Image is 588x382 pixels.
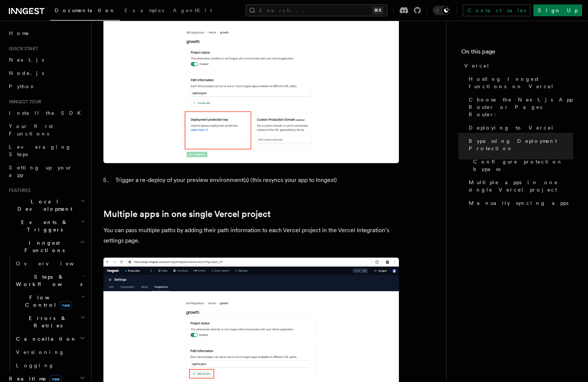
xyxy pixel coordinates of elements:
[6,53,87,66] a: Next.js
[6,120,87,140] a: Your first Functions
[103,225,399,246] p: You can pass multiple paths by adding their path information to each Vercel project in the Vercel...
[168,2,216,20] a: AgentKit
[473,158,573,173] span: Configure protection bypass
[6,27,87,40] a: Home
[461,59,573,72] a: Vercel
[103,209,271,219] a: Multiple apps in one single Vercel project
[466,134,573,155] a: Bypassing Deployment Protection
[246,4,387,16] button: Search...⌘K
[16,349,65,355] span: Versioning
[469,75,573,90] span: Hosting Inngest functions on Vercel
[120,2,168,20] a: Examples
[466,121,573,134] a: Deploying to Vercel
[6,66,87,80] a: Node.js
[470,155,573,176] a: Configure protection bypass
[9,123,53,137] span: Your first Functions
[16,362,54,368] span: Logging
[60,301,72,309] span: new
[113,175,399,185] li: Trigger a re-deploy of your preview environment(s) (this resyncs your app to Inngest)
[6,80,87,93] a: Python
[16,261,92,266] span: Overview
[6,239,80,254] span: Inngest Functions
[6,218,81,233] span: Events & Triggers
[6,161,87,182] a: Setting up your app
[9,30,30,37] span: Home
[124,7,164,13] span: Examples
[463,4,530,16] a: Contact sales
[433,6,451,15] button: Toggle dark mode
[6,216,87,236] button: Events & Triggers
[6,257,87,372] div: Inngest Functions
[466,72,573,93] a: Hosting Inngest functions on Vercel
[13,294,81,309] span: Flow Control
[13,332,87,345] button: Cancellation
[469,96,573,118] span: Choose the Next.js App Router or Pages Router:
[55,7,116,13] span: Documentation
[6,198,81,213] span: Local Development
[533,4,582,16] a: Sign Up
[9,57,44,63] span: Next.js
[173,7,212,13] span: AgentKit
[9,70,44,76] span: Node.js
[13,312,87,332] button: Errors & Retries
[9,144,71,157] span: Leveraging Steps
[469,199,568,207] span: Manually syncing apps
[6,106,87,120] a: Install the SDK
[13,345,87,359] a: Versioning
[13,335,77,343] span: Cancellation
[6,140,87,161] a: Leveraging Steps
[469,137,573,152] span: Bypassing Deployment Protection
[464,62,490,69] span: Vercel
[9,165,72,178] span: Setting up your app
[6,187,31,193] span: Features
[6,46,38,52] span: Quick start
[469,179,573,193] span: Multiple apps in one single Vercel project
[6,236,87,257] button: Inngest Functions
[373,7,383,14] kbd: ⌘K
[13,314,80,329] span: Errors & Retries
[50,2,120,21] a: Documentation
[13,273,82,288] span: Steps & Workflows
[469,124,554,131] span: Deploying to Vercel
[6,99,41,105] span: Inngest tour
[461,47,573,59] h4: On this page
[13,270,87,291] button: Steps & Workflows
[466,93,573,121] a: Choose the Next.js App Router or Pages Router:
[13,359,87,372] a: Logging
[9,83,36,89] span: Python
[466,196,573,210] a: Manually syncing apps
[9,110,85,116] span: Install the SDK
[13,257,87,270] a: Overview
[6,195,87,216] button: Local Development
[13,291,87,312] button: Flow Controlnew
[466,176,573,196] a: Multiple apps in one single Vercel project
